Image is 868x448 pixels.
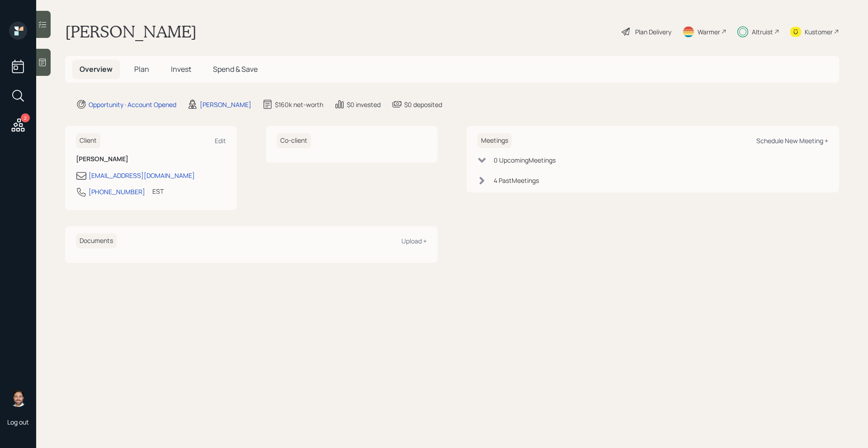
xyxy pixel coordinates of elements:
span: Spend & Save [213,64,258,74]
h6: Client [76,133,100,148]
div: Altruist [752,27,773,37]
div: $160k net-worth [275,100,323,109]
div: Upload + [401,237,427,245]
div: $0 deposited [404,100,442,109]
div: Plan Delivery [635,27,671,37]
div: Opportunity · Account Opened [89,100,176,109]
div: 0 Upcoming Meeting s [494,155,556,165]
h6: Documents [76,233,117,248]
div: Log out [7,418,29,426]
h6: [PERSON_NAME] [76,155,226,163]
div: [PERSON_NAME] [200,100,251,109]
div: Schedule New Meeting + [756,136,828,145]
h1: [PERSON_NAME] [65,22,197,42]
div: [EMAIL_ADDRESS][DOMAIN_NAME] [89,171,195,180]
img: michael-russo-headshot.png [9,389,27,407]
h6: Meetings [477,133,512,148]
div: Edit [215,136,226,145]
span: Invest [171,64,191,74]
div: $0 invested [347,100,381,109]
span: Overview [80,64,113,74]
div: Kustomer [805,27,833,37]
span: Plan [134,64,149,74]
h6: Co-client [277,133,311,148]
div: Warmer [698,27,720,37]
div: 4 Past Meeting s [494,176,539,185]
div: EST [152,187,164,196]
div: 2 [21,113,30,122]
div: [PHONE_NUMBER] [89,187,145,196]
